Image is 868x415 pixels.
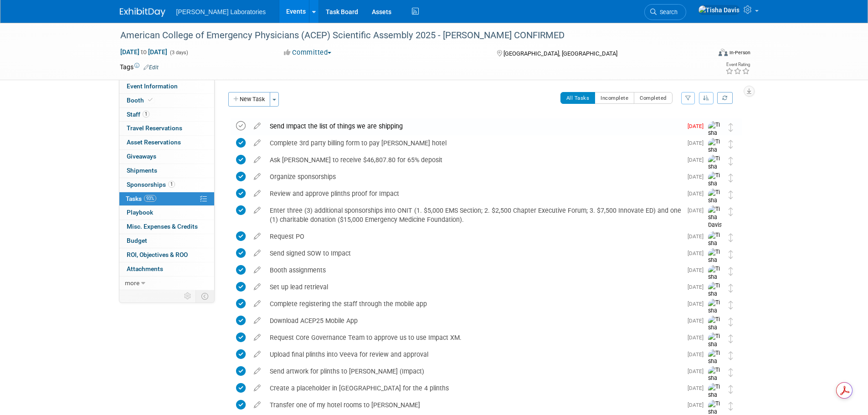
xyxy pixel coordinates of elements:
img: Tisha Davis [698,5,740,15]
span: Playbook [127,209,153,216]
button: All Tasks [560,92,596,104]
div: Download ACEP25 Mobile App [265,313,682,328]
img: Tisha Davis [708,282,722,306]
div: Event Format [657,47,751,61]
div: Transfer one of my hotel rooms to [PERSON_NAME] [265,397,682,413]
div: Send artwork for plinths to [PERSON_NAME] (Impact) [265,364,682,379]
div: Send Impact the list of things we are shipping [265,118,682,134]
img: Tisha Davis [708,189,722,213]
span: Search [657,9,678,15]
a: Playbook [119,206,214,220]
a: Misc. Expenses & Credits [119,220,214,234]
a: Staff1 [119,108,214,122]
a: Sponsorships1 [119,178,214,192]
span: (3 days) [169,50,188,56]
div: Set up lead retrieval [265,279,682,295]
a: Booth [119,94,214,108]
i: Move task [729,233,733,242]
img: Tisha Davis [708,248,722,272]
a: edit [249,367,265,375]
td: Tags [120,62,159,72]
span: [DATE] [688,385,708,391]
a: edit [249,173,265,181]
a: Giveaways [119,150,214,164]
i: Move task [729,174,733,182]
a: Asset Reservations [119,136,214,149]
span: [DATE] [688,250,708,256]
span: [DATE] [688,233,708,240]
div: Complete registering the staff through the mobile app [265,296,682,312]
i: Move task [729,250,733,259]
a: Attachments [119,262,214,276]
span: [DATE] [DATE] [120,48,168,56]
i: Move task [729,368,733,377]
a: edit [249,206,265,215]
a: edit [249,156,265,164]
span: Booth [127,97,154,104]
a: Refresh [717,92,733,104]
span: [DATE] [688,351,708,358]
span: Giveaways [127,153,156,160]
a: edit [249,300,265,308]
i: Move task [729,402,733,410]
a: Budget [119,234,214,248]
img: Tisha Davis [708,349,722,374]
td: Personalize Event Tab Strip [180,290,196,302]
div: Request Core Governance Team to approve us to use Impact XM. [265,330,682,345]
span: [DATE] [688,267,708,273]
span: Budget [127,237,147,244]
div: In-Person [729,49,750,56]
i: Move task [729,318,733,326]
span: [DATE] [688,402,708,408]
button: Committed [281,48,335,57]
a: edit [249,139,265,147]
span: [DATE] [688,207,708,214]
span: [DATE] [688,368,708,374]
span: [DATE] [688,318,708,324]
div: Request PO [265,229,682,244]
img: Tisha Davis [708,155,722,179]
a: Tasks93% [119,192,214,206]
i: Move task [729,157,733,165]
img: Tisha Davis [708,121,722,145]
button: Completed [634,92,673,104]
span: ROI, Objectives & ROO [127,251,188,258]
a: Travel Reservations [119,122,214,135]
div: Upload final plinths into Veeva for review and approval [265,347,682,362]
span: 1 [143,111,149,118]
img: Tisha Davis [708,333,722,357]
div: Enter three (3) additional sponsorships into ONIT (1. $5,000 EMS Section; 2. $2,500 Chapter Execu... [265,203,682,228]
span: [DATE] [688,174,708,180]
span: [DATE] [688,140,708,146]
div: Ask [PERSON_NAME] to receive $46,807.80 for 65% deposit [265,152,682,168]
span: Event Information [127,82,178,90]
span: to [139,48,148,56]
span: [DATE] [688,123,708,129]
a: edit [249,283,265,291]
a: edit [249,401,265,409]
div: Complete 3rd party billing form to pay [PERSON_NAME] hotel [265,135,682,151]
i: Move task [729,284,733,292]
img: Tisha Davis [708,299,722,323]
i: Move task [729,140,733,149]
a: edit [249,232,265,241]
span: more [125,279,139,287]
a: edit [249,122,265,130]
div: Send signed SOW to Impact [265,246,682,261]
span: [PERSON_NAME] Laboratories [176,8,266,15]
span: [GEOGRAPHIC_DATA], [GEOGRAPHIC_DATA] [503,50,617,57]
i: Move task [729,123,733,132]
i: Move task [729,385,733,394]
div: Booth assignments [265,262,682,278]
i: Move task [729,190,733,199]
span: 93% [144,195,156,202]
span: Sponsorships [127,181,175,188]
span: [DATE] [688,334,708,341]
button: New Task [228,92,270,107]
span: [DATE] [688,190,708,197]
img: Tisha Davis [708,265,722,289]
i: Move task [729,301,733,309]
span: Attachments [127,265,163,272]
img: Tisha Davis [708,383,722,407]
i: Move task [729,267,733,276]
